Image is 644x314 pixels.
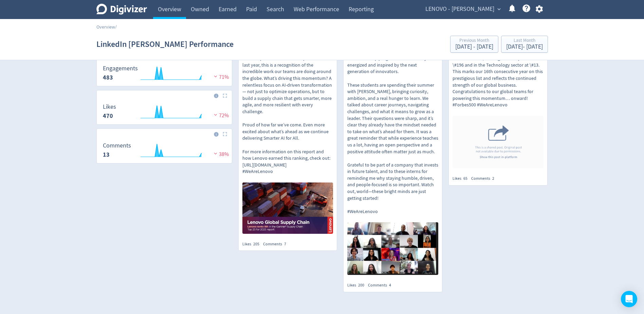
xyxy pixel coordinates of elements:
div: Likes [453,176,471,181]
div: Comments [263,241,290,247]
span: 4 [389,282,391,288]
svg: Engagements 483 [99,65,229,83]
span: / [115,24,117,30]
span: 205 [253,241,259,247]
span: 2 [492,176,494,181]
a: [PERSON_NAME]3:30 AM [DATE] AESTIn case you missed the big news… Lenovo has been ranked \#8 in Ga... [239,13,337,235]
div: Comments [471,176,498,181]
img: negative-performance.svg [212,151,219,156]
dt: Engagements [103,65,138,72]
dt: Comments [103,142,131,150]
span: expand_more [496,6,502,12]
div: Previous Month [455,38,493,44]
button: Last Month[DATE]- [DATE] [501,36,548,53]
p: It was a pleasure meeting with our current cohort of high school-aged interns in the NAF Internsh... [347,42,438,215]
div: Open Intercom Messenger [621,291,637,307]
p: In case you missed the big news… Lenovo has been ranked \#8 in Gartner’s Supply Chain Top 25 for ... [242,42,333,175]
a: Overview [96,24,115,30]
span: LENOVO - [PERSON_NAME] [425,4,494,15]
img: Placeholder [223,93,227,98]
img: https://media.cf.digivizer.com/images/linkedin-138952642-urn:li:share:7349075122047078401-071dd8c... [347,222,438,275]
img: negative-performance.svg [212,74,219,79]
svg: Likes 470 [99,104,229,122]
span: 38% [212,151,229,158]
strong: 13 [103,151,110,159]
dt: Likes [103,103,116,111]
img: negative-performance.svg [212,112,219,117]
div: [DATE] - [DATE] [506,44,543,50]
div: Likes [242,241,263,247]
span: 71% [212,74,229,81]
div: Last Month [506,38,543,44]
strong: 470 [103,112,113,120]
p: 📣 Proud moment for Lenovo! We’ve achieved our highest-ever ranking in the Forbes 500 List, rankin... [453,42,544,108]
div: [DATE] - [DATE] [455,44,493,50]
div: Likes [347,282,368,288]
span: 65 [463,176,467,181]
img: Placeholder [223,132,227,136]
svg: Comments 13 [99,142,229,160]
button: LENOVO - [PERSON_NAME] [423,4,502,15]
span: 200 [358,282,364,288]
img: Shared Post [453,116,544,168]
img: https://media.cf.digivizer.com/images/linkedin-138952642-urn:li:share:7348399523334955011-a9d4b73... [242,182,333,234]
span: 72% [212,112,229,119]
strong: 483 [103,73,113,82]
div: Comments [368,282,395,288]
a: [PERSON_NAME]12:15 AM [DATE] AESTIt was a pleasure meeting with our current cohort of high school... [344,13,442,277]
h1: LinkedIn [PERSON_NAME] Performance [96,33,234,55]
button: Previous Month[DATE] - [DATE] [450,36,498,53]
a: [PERSON_NAME]2:00 AM [DATE] AEST📣 Proud moment for Lenovo! We’ve achieved our highest-ever rankin... [449,13,547,170]
span: 7 [284,241,286,247]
